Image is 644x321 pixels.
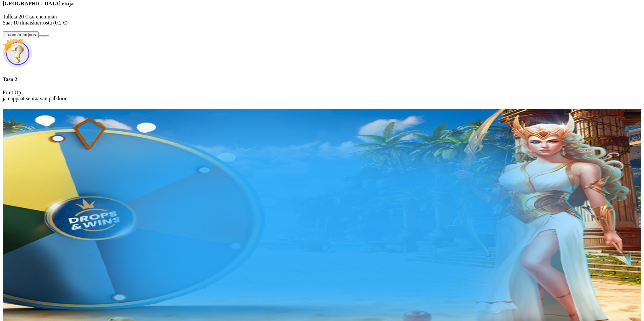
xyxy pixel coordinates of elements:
[3,1,641,7] h4: [GEOGRAPHIC_DATA] etuja
[3,14,641,26] p: Talleta 20 € tai enemmän Saat 10 ilmaiskierrosta (0.2 €)
[3,38,32,68] img: Unlock reward icon
[3,76,641,83] h4: Taso 2
[3,90,641,102] p: Fruit Up ja nappaat seuraavan palkkion
[44,35,49,37] button: info
[5,32,36,37] span: Lunasta tarjous
[3,31,39,38] button: Lunasta tarjous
